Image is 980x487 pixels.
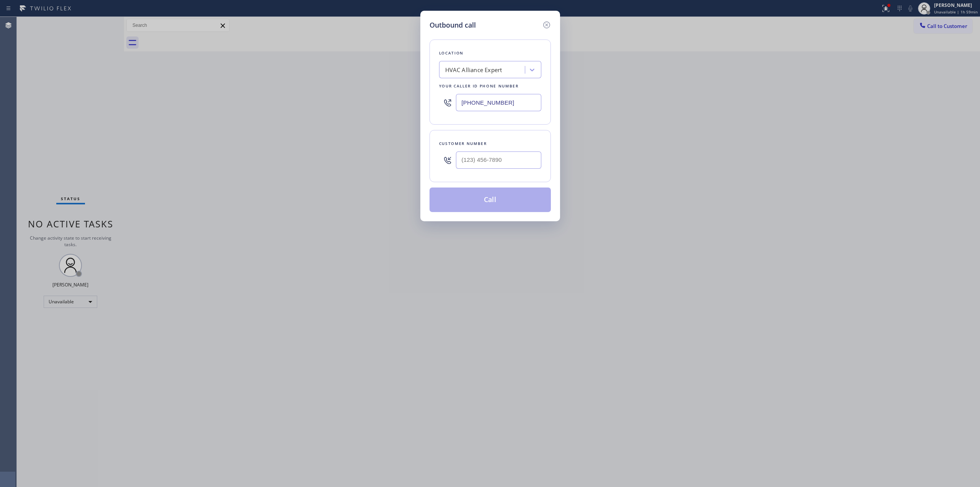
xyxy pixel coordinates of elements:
[439,49,541,57] div: Location
[430,188,551,212] button: Call
[445,66,502,74] div: HVAC Alliance Expert
[456,151,541,169] input: (123) 456-7890
[439,82,541,90] div: Your caller id phone number
[456,94,541,111] input: (123) 456-7890
[430,20,476,30] h5: Outbound call
[439,140,541,148] div: Customer number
